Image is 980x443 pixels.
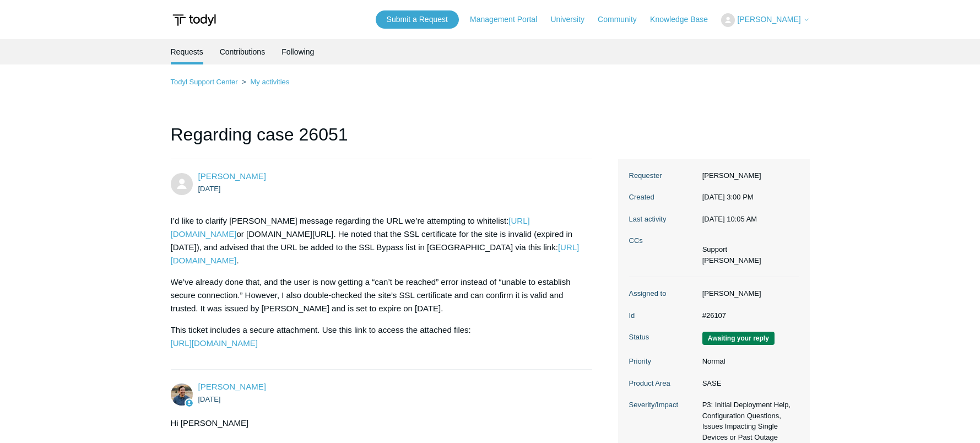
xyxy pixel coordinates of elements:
dt: Product Area [629,378,697,389]
dt: Assigned to [629,288,697,299]
li: My activities [240,78,289,86]
img: Todyl Support Center Help Center home page [171,10,218,30]
dt: Created [629,192,697,203]
a: [URL][DOMAIN_NAME] [171,242,580,265]
a: Community [598,14,648,25]
p: This ticket includes a secure attachment. Use this link to access the attached files: [171,323,582,350]
a: Contributions [220,39,266,64]
time: 07/10/2025, 15:00 [702,193,754,201]
dt: Id [629,310,697,321]
span: Spencer Grissom [198,382,266,391]
dt: Requester [629,170,697,181]
a: Knowledge Base [650,14,719,25]
li: Todyl Support Center [171,78,240,86]
a: University [550,14,595,25]
dt: Priority [629,356,697,367]
time: 07/10/2025, 15:51 [198,395,221,403]
dt: CCs [629,235,697,246]
p: We’ve already done that, and the user is now getting a “can’t be reached” error instead of “unabl... [171,275,582,315]
span: [PERSON_NAME] [737,15,800,24]
button: [PERSON_NAME] [721,13,809,27]
dt: Last activity [629,214,697,225]
dd: #26107 [697,310,799,321]
a: [URL][DOMAIN_NAME] [171,338,258,348]
a: Management Portal [470,14,548,25]
li: Requests [171,39,203,64]
a: [PERSON_NAME] [198,171,266,181]
a: [PERSON_NAME] [198,382,266,391]
a: My activities [250,78,289,86]
a: Following [281,39,314,64]
time: 07/10/2025, 15:00 [198,185,221,193]
span: Lowell Limpahan [198,171,266,181]
dd: SASE [697,378,799,389]
dd: [PERSON_NAME] [697,170,799,181]
dt: Severity/Impact [629,399,697,410]
dd: Normal [697,356,799,367]
h1: Regarding case 26051 [171,121,593,159]
a: [URL][DOMAIN_NAME] [171,216,530,239]
span: We are waiting for you to respond [702,332,775,345]
a: Submit a Request [376,10,459,29]
a: Todyl Support Center [171,78,238,86]
dt: Status [629,332,697,343]
p: I’d like to clarify [PERSON_NAME] message regarding the URL we’re attempting to whitelist: or [DO... [171,214,582,267]
time: 08/12/2025, 10:05 [702,215,757,223]
li: Andre Grobler [702,255,761,266]
dd: [PERSON_NAME] [697,288,799,299]
li: Support [702,244,761,255]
